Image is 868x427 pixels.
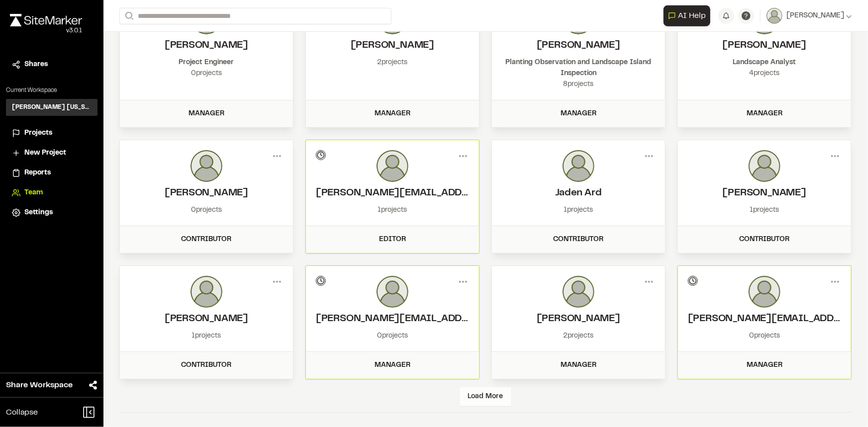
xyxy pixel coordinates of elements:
div: Open AI Assistant [664,5,714,26]
span: Collapse [6,407,38,419]
button: Open AI Assistant [664,5,710,26]
span: Team [24,187,43,198]
div: Planting Observation and Landscape Island Inspection [502,57,655,79]
h2: Brandon Mckinney [502,38,655,53]
a: New Project [12,148,92,159]
div: 0 projects [316,331,469,342]
div: 1 projects [130,331,283,342]
h2: Paitlyn Anderton [688,38,841,53]
div: Manager [498,108,659,119]
img: user_empty.png [749,276,780,308]
button: [PERSON_NAME] [767,8,852,24]
span: New Project [24,148,66,159]
div: 1 projects [502,205,655,216]
a: Team [12,187,92,198]
div: Editor [312,234,473,245]
div: Contributor [684,234,845,245]
div: 4 projects [688,68,841,79]
div: 8 projects [502,79,655,90]
div: Project Engineer [130,57,283,68]
h2: dylan.swoboda@kimley-horn.com [316,312,469,327]
a: Reports [12,168,92,178]
div: Load More [460,387,511,406]
div: 0 projects [130,205,283,216]
span: Share Workspace [6,379,73,391]
a: Shares [12,59,92,70]
h2: gerritt.maniguet@kimley-horn.com [316,186,469,201]
div: Oh geez...please don't... [10,26,82,35]
div: 0 projects [688,331,841,342]
div: Contributor [126,234,287,245]
span: [PERSON_NAME] [786,10,844,21]
span: Shares [24,59,48,70]
img: photo [377,150,408,182]
img: photo [563,276,594,308]
div: Manager [684,108,845,119]
h2: Kannon Pitchford [688,186,841,201]
div: 2 projects [316,57,469,68]
span: Settings [24,207,53,218]
div: Manager [312,108,473,119]
img: user_empty.png [377,276,408,308]
div: Manager [312,360,473,371]
h2: Reynold Allard [130,186,283,201]
button: Search [119,8,137,24]
a: Projects [12,128,92,139]
div: Contributor [126,360,287,371]
h2: Jack Earney [130,38,283,53]
span: Projects [24,128,52,139]
a: Settings [12,207,92,218]
img: photo [563,150,594,182]
img: rebrand.png [10,14,82,26]
div: Invitation Pending... [316,150,326,160]
div: 1 projects [316,205,469,216]
div: Manager [498,360,659,371]
div: 0 projects [130,68,283,79]
h3: [PERSON_NAME] [US_STATE] [12,103,92,112]
div: Landscape Analyst [688,57,841,68]
div: Invitation Pending... [688,276,698,286]
p: Current Workspace [6,86,97,95]
h2: Foster [502,312,655,327]
div: Invitation Pending... [316,276,326,286]
div: 2 projects [502,331,655,342]
h2: Jaden Ard [502,186,655,201]
h2: Kannon Pitchford [130,312,283,327]
span: AI Help [678,10,706,22]
img: photo [191,150,222,182]
div: 1 projects [688,205,841,216]
div: Manager [684,360,845,371]
img: photo [191,276,222,308]
div: Manager [126,108,287,119]
span: Reports [24,168,51,178]
img: User [767,8,782,24]
div: Contributor [498,234,659,245]
h2: Nolen Engelmeyer [316,38,469,53]
h2: kyle.marquez@kimley-horn.com [688,312,841,327]
img: photo [749,150,780,182]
